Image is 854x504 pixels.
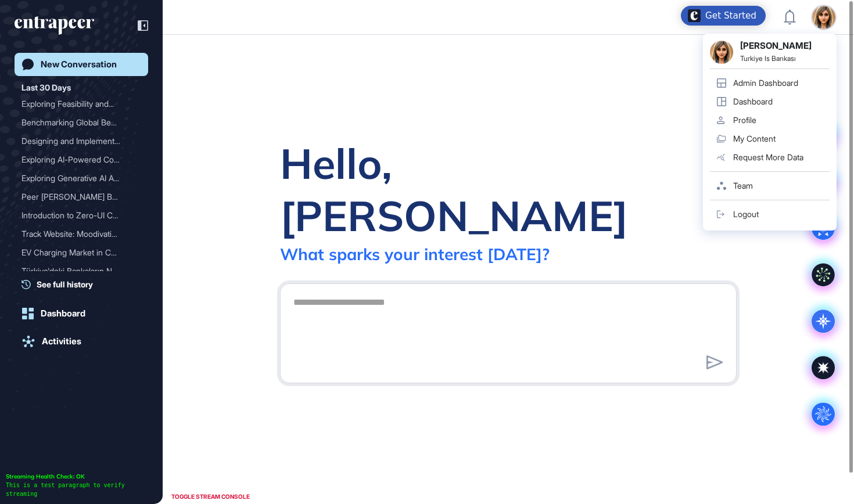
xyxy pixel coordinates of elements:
[37,278,93,290] span: See full history
[21,150,141,169] div: Exploring AI-Powered Consulting Platforms for SMEs: Bridging the Gap in Mid-Market Strategy Devel...
[15,302,148,325] a: Dashboard
[280,244,550,264] div: What sparks your interest [DATE]?
[15,330,148,353] a: Activities
[42,336,81,347] div: Activities
[21,225,132,243] div: Track Website: Moodivatio...
[21,132,141,150] div: Designing and Implementing Performance Management Systems in Hospitals: Strategies for Enhancing ...
[21,206,132,225] div: Introduction to Zero-UI C...
[812,6,835,29] img: user-avatar
[21,188,141,206] div: Peer Beni Reese Bagnar Misib
[21,113,132,132] div: Benchmarking Global Best ...
[21,95,141,113] div: Exploring Feasibility and Methods for Integrating MCP Server within Banking BaaS Infrastructure
[41,308,85,319] div: Dashboard
[21,95,132,113] div: Exploring Feasibility and...
[21,188,132,206] div: Peer [PERSON_NAME] Bagnar Mi...
[21,262,132,280] div: Türkiye'deki Bankaların N...
[15,53,148,76] a: New Conversation
[15,16,94,35] div: entrapeer-logo
[21,132,132,150] div: Designing and Implementin...
[21,243,141,262] div: EV Charging Market in Central Asia
[21,225,141,243] div: Track Website: Moodivation.net
[280,137,737,242] div: Hello, [PERSON_NAME]
[21,169,141,188] div: Exploring Generative AI Applications in the Insurance Industry
[41,59,117,70] div: New Conversation
[21,113,141,132] div: Benchmarking Global Best Practices in Idea Collection and Innovation Funnel Management
[21,243,132,262] div: EV Charging Market in Cen...
[681,6,766,26] div: Open Get Started checklist
[168,489,253,504] div: TOGGLE STREAM CONSOLE
[21,262,141,280] div: Türkiye'deki Bankaların Net Promoter Skor Kullanım Örnekleri ve İşbirlikleri
[21,169,132,188] div: Exploring Generative AI A...
[21,150,132,169] div: Exploring AI-Powered Cons...
[21,278,148,290] a: See full history
[21,206,141,225] div: Introduction to Zero-UI Concept
[688,9,701,22] img: launcher-image-alternative-text
[21,81,71,95] div: Last 30 Days
[705,10,756,21] div: Get Started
